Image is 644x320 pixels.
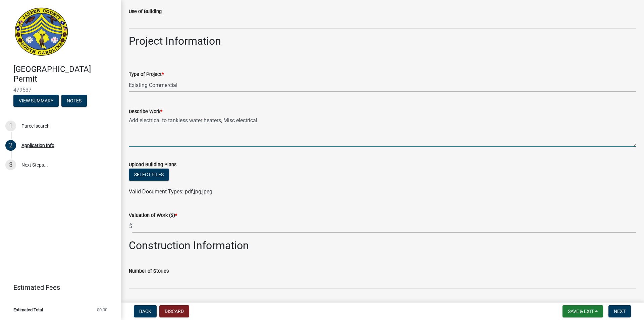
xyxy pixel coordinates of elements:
div: Application Info [21,143,54,148]
button: Next [608,305,631,317]
a: Estimated Fees [5,281,110,294]
label: Number of Stories [129,269,169,274]
div: 1 [5,121,16,131]
wm-modal-confirm: Summary [13,98,59,104]
div: 3 [5,159,16,170]
button: View Summary [13,95,59,107]
label: Upload Building Plans [129,163,176,167]
label: Use of Building [129,9,162,14]
span: $0.00 [97,308,107,312]
label: Type of Project [129,72,164,77]
div: Parcel search [21,124,50,128]
span: 479537 [13,87,107,93]
wm-modal-confirm: Notes [61,98,87,104]
span: Save & Exit [568,309,594,314]
img: Jasper County, South Carolina [13,7,69,57]
span: Valid Document Types: pdf,jpg,jpeg [129,188,212,195]
button: Back [134,305,157,317]
h2: Construction Information [129,239,636,252]
span: Estimated Total [13,308,43,312]
span: Back [139,309,151,314]
h2: Project Information [129,35,636,47]
span: Next [614,309,626,314]
label: Valuation of Work ($) [129,213,177,218]
button: Select files [129,169,169,181]
label: Describe Work [129,109,162,114]
h4: [GEOGRAPHIC_DATA] Permit [13,64,115,84]
button: Discard [159,305,189,317]
button: Save & Exit [562,305,603,317]
span: $ [129,219,132,233]
div: 2 [5,140,16,151]
button: Notes [61,95,87,107]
